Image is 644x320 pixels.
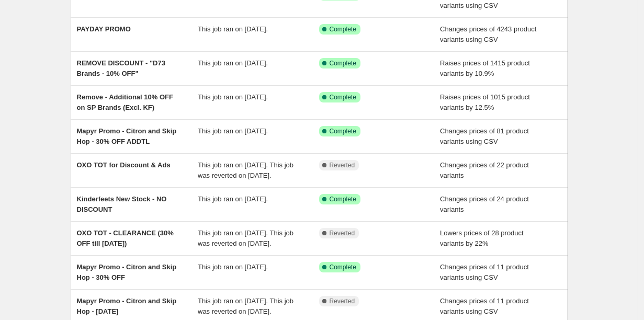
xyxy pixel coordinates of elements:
span: Changes prices of 81 product variants using CSV [440,127,529,145]
span: OXO TOT for Discount & Ads [77,161,171,169]
span: Complete [330,263,356,271]
span: This job ran on [DATE]. [198,93,268,101]
span: This job ran on [DATE]. [198,25,268,33]
span: Changes prices of 4243 product variants using CSV [440,25,536,43]
span: Changes prices of 24 product variants [440,195,529,213]
span: Complete [330,195,356,203]
span: This job ran on [DATE]. This job was reverted on [DATE]. [198,229,293,247]
span: This job ran on [DATE]. This job was reverted on [DATE]. [198,161,293,179]
span: Complete [330,59,356,67]
span: PAYDAY PROMO [77,25,131,33]
span: Remove - Additional 10% OFF on SP Brands (Excl. KF) [77,93,173,111]
span: Raises prices of 1015 product variants by 12.5% [440,93,530,111]
span: Reverted [330,229,355,237]
span: Reverted [330,161,355,169]
span: This job ran on [DATE]. [198,263,268,271]
span: Complete [330,127,356,135]
span: Raises prices of 1415 product variants by 10.9% [440,59,530,77]
span: This job ran on [DATE]. [198,127,268,135]
span: Mapyr Promo - Citron and Skip Hop - 30% OFF ADDTL [77,127,177,145]
span: Changes prices of 22 product variants [440,161,529,179]
span: Mapyr Promo - Citron and Skip Hop - 30% OFF [77,263,177,281]
span: OXO TOT - CLEARANCE (30% OFF till [DATE]) [77,229,174,247]
span: Changes prices of 11 product variants using CSV [440,263,529,281]
span: This job ran on [DATE]. This job was reverted on [DATE]. [198,297,293,315]
span: Complete [330,25,356,33]
span: Mapyr Promo - Citron and Skip Hop - [DATE] [77,297,177,315]
span: This job ran on [DATE]. [198,59,268,67]
span: Changes prices of 11 product variants using CSV [440,297,529,315]
span: This job ran on [DATE]. [198,195,268,203]
span: Complete [330,93,356,101]
span: REMOVE DISCOUNT - "D73 Brands - 10% OFF" [77,59,165,77]
span: Reverted [330,297,355,305]
span: Kinderfeets New Stock - NO DISCOUNT [77,195,167,213]
span: Lowers prices of 28 product variants by 22% [440,229,524,247]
